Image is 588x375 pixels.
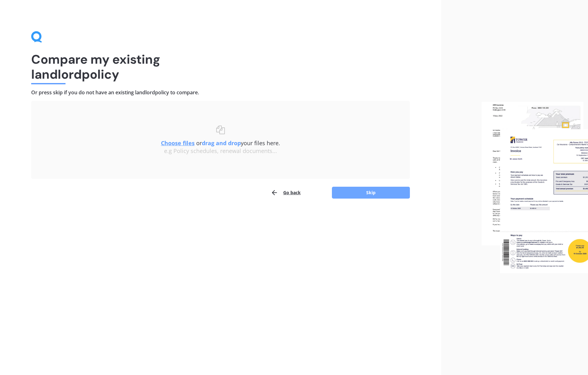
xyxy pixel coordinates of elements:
[161,139,195,147] u: Choose files
[31,89,410,96] h4: Or press skip if you do not have an existing landlord policy to compare.
[482,102,588,274] img: files.webp
[31,52,410,82] h1: Compare my existing landlord policy
[332,187,410,199] button: Skip
[271,186,301,199] button: Go back
[44,148,397,155] div: e.g Policy schedules, renewal documents...
[161,139,280,147] span: or your files here.
[202,139,241,147] b: drag and drop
